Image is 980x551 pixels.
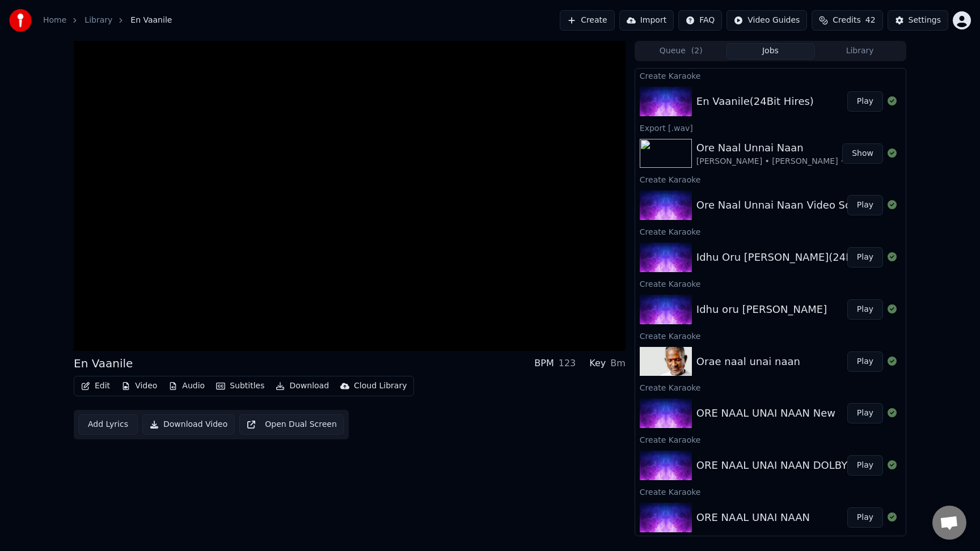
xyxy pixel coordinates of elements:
div: ORE NAAL UNAI NAAN DOLBY 6 1_Mix [696,457,890,473]
span: 42 [865,15,876,26]
button: Add Lyrics [78,414,138,435]
img: youka [9,9,32,32]
div: Create Karaoke [635,224,906,238]
div: Export [.wav] [635,121,906,134]
div: Create Karaoke [635,277,906,290]
button: Subtitles [212,378,269,394]
div: Create Karaoke [635,485,906,498]
button: Credits42 [812,10,882,31]
a: Home [43,15,66,26]
div: Create Karaoke [635,172,906,186]
button: Queue [636,43,726,60]
span: ( 2 ) [691,45,703,57]
span: Credits [833,15,860,26]
div: Create Karaoke [635,433,906,446]
div: Create Karaoke [635,329,906,342]
div: Orae naal unai naan [696,354,800,370]
button: Play [847,195,883,215]
button: Open Dual Screen [239,414,344,435]
button: Import [619,10,674,31]
button: Download Video [142,414,235,435]
nav: breadcrumb [43,15,172,26]
button: Play [847,91,883,112]
div: Create Karaoke [635,380,906,394]
span: En Vaanile [130,15,172,26]
div: ORE NAAL UNAI NAAN New [696,405,835,421]
button: Play [847,455,883,476]
button: Play [847,403,883,423]
button: Play [847,299,883,320]
button: FAQ [678,10,722,31]
a: Library [85,15,112,26]
div: Open chat [932,506,966,540]
div: Settings [909,15,941,26]
button: Library [815,43,905,60]
div: En Vaanile [74,355,133,371]
button: Video [117,378,162,394]
div: Idhu oru [PERSON_NAME] [696,302,827,317]
div: ORE NAAL UNAI NAAN [696,510,810,525]
button: Play [847,507,883,528]
div: BPM [534,357,554,370]
button: Create [560,10,615,31]
div: En Vaanile(24Bit Hires) [696,94,814,109]
button: Edit [77,378,115,394]
button: Audio [164,378,209,394]
div: 123 [559,357,576,370]
div: Key [589,357,606,370]
div: Cloud Library [354,380,407,392]
button: Download [271,378,333,394]
button: Jobs [726,43,816,60]
button: Video Guides [726,10,807,31]
div: Bm [610,357,626,370]
button: Settings [888,10,948,31]
div: Create Karaoke [635,69,906,82]
button: Show [842,143,883,164]
button: Play [847,351,883,372]
button: Play [847,247,883,268]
